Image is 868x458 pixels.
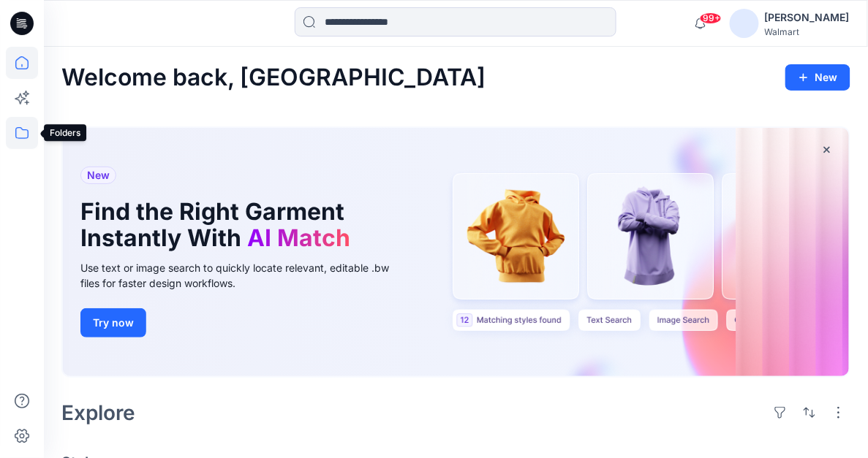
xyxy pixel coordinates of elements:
span: AI Match [247,224,350,252]
h2: Explore [61,401,135,424]
span: 99+ [700,12,722,24]
button: New [785,64,850,91]
div: Walmart [765,26,850,37]
img: avatar [730,9,759,38]
button: Try now [80,308,146,337]
span: New [87,167,110,184]
div: Use text or image search to quickly locate relevant, editable .bw files for faster design workflows. [80,260,410,291]
h2: Welcome back, [GEOGRAPHIC_DATA] [61,64,486,91]
h1: Find the Right Garment Instantly With [80,199,388,251]
div: [PERSON_NAME] [765,9,850,26]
